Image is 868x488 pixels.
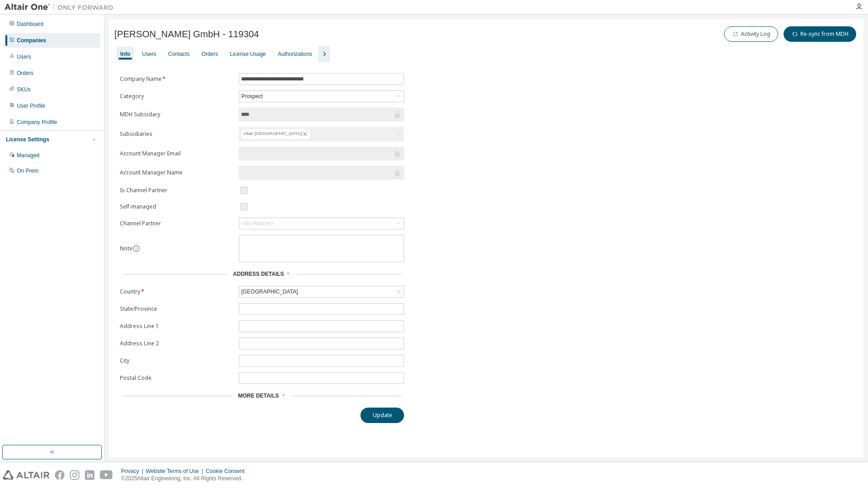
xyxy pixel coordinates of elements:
[17,70,34,77] div: Orders
[239,218,404,229] div: <No Partner>
[120,305,233,313] label: State/Province
[6,136,49,143] div: License Settings
[120,244,133,252] label: Note
[239,91,404,102] div: Prospect
[120,93,233,100] label: Category
[168,50,189,58] div: Contacts
[121,468,146,475] div: Privacy
[114,29,259,40] span: [PERSON_NAME] GmbH - 119304
[278,50,312,58] div: Authorizations
[120,220,233,227] label: Channel Partner
[241,129,311,139] div: Altair [GEOGRAPHIC_DATA]
[120,111,233,118] label: MDH Subsidary
[3,470,49,480] img: altair_logo.svg
[120,75,233,83] label: Company Name
[120,203,233,210] label: Self-managed
[55,470,64,480] img: facebook.svg
[230,50,266,58] div: License Usage
[120,150,233,157] label: Account Manager Email
[360,408,404,423] button: Update
[5,3,118,12] img: Altair One
[146,468,206,475] div: Website Terms of Use
[241,220,274,227] div: <No Partner>
[240,91,264,101] div: Prospect
[784,26,856,42] button: Re-sync from MDH
[70,470,79,480] img: instagram.svg
[724,26,778,42] button: Activity Log
[120,374,233,382] label: Postal Code
[17,53,31,60] div: Users
[120,357,233,364] label: City
[120,288,233,295] label: Country
[142,50,156,58] div: Users
[17,102,45,110] div: User Profile
[120,187,233,194] label: Is Channel Partner
[17,119,57,126] div: Company Profile
[100,470,113,480] img: youtube.svg
[239,286,404,297] div: [GEOGRAPHIC_DATA]
[121,475,250,483] p: © 2025 Altair Engineering, Inc. All Rights Reserved.
[206,468,250,475] div: Cookie Consent
[233,271,284,277] span: Address Details
[120,323,233,330] label: Address Line 1
[239,127,404,141] div: Altair [GEOGRAPHIC_DATA]
[17,86,31,93] div: SKUs
[17,20,44,28] div: Dashboard
[120,50,130,58] div: Info
[17,167,39,174] div: On Prem
[85,470,94,480] img: linkedin.svg
[120,130,233,138] label: Subsidiaries
[240,287,299,297] div: [GEOGRAPHIC_DATA]
[120,169,233,176] label: Account Manager Name
[238,393,279,399] span: More Details
[17,37,46,44] div: Companies
[133,245,140,252] button: information
[17,152,39,159] div: Managed
[120,340,233,347] label: Address Line 2
[202,50,218,58] div: Orders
